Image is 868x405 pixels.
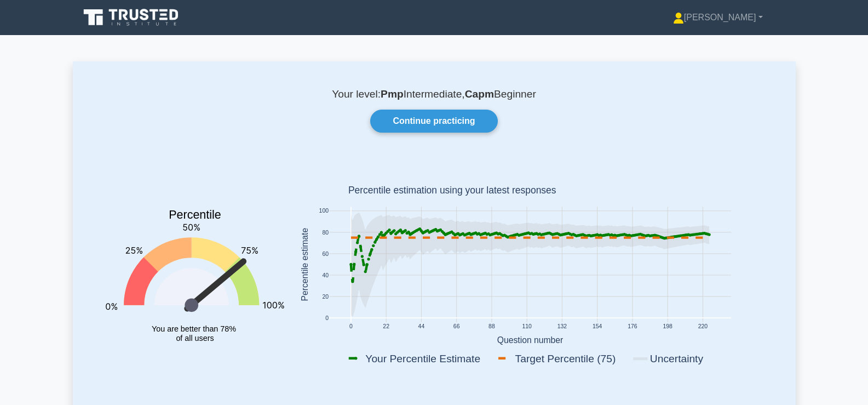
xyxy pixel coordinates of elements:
[348,185,556,196] text: Percentile estimation using your latest responses
[322,230,329,236] text: 80
[698,324,708,330] text: 220
[322,294,329,300] text: 20
[557,324,567,330] text: 132
[370,110,497,133] a: Continue practicing
[349,324,352,330] text: 0
[522,324,532,330] text: 110
[383,324,389,330] text: 22
[465,88,494,100] b: Capm
[453,324,459,330] text: 66
[152,324,236,333] tspan: You are better than 78%
[647,7,789,28] a: [PERSON_NAME]
[628,324,637,330] text: 176
[488,324,495,330] text: 88
[319,208,329,214] text: 100
[176,334,214,343] tspan: of all users
[169,209,221,222] text: Percentile
[322,251,329,257] text: 60
[325,315,329,321] text: 0
[322,272,329,278] text: 40
[592,324,602,330] text: 154
[300,228,309,301] text: Percentile estimate
[381,88,404,100] b: Pmp
[497,335,563,345] text: Question number
[418,324,424,330] text: 44
[99,88,769,101] p: Your level: Intermediate, Beginner
[663,324,672,330] text: 198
